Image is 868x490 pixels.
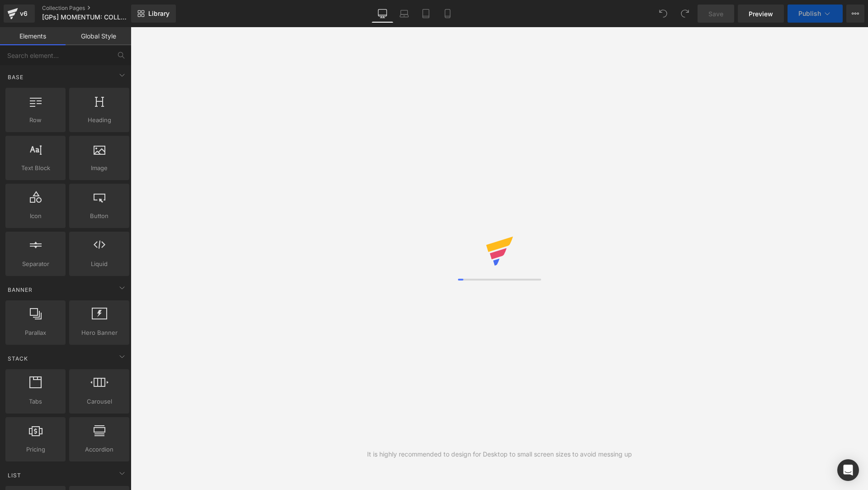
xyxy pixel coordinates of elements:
span: Heading [72,115,127,125]
span: Icon [8,211,63,221]
a: Tablet [415,5,437,23]
a: Collection Pages [42,5,146,12]
span: Parallax [8,328,63,338]
span: Button [72,211,127,221]
span: Separator [8,259,63,269]
span: Tabs [8,397,63,406]
button: Publish [788,5,843,23]
button: More [846,5,864,23]
a: Laptop [393,5,415,23]
span: Hero Banner [72,328,127,338]
div: v6 [18,8,29,19]
span: Publish [798,10,821,17]
span: Save [708,9,723,19]
span: Preview [749,9,773,19]
span: [GPs] MOMENTUM: COLLECTION PAGE [42,14,129,21]
span: Banner [7,285,33,294]
a: v6 [4,5,35,23]
a: Mobile [437,5,458,23]
button: Undo [654,5,672,23]
span: Stack [7,354,29,363]
span: Accordion [72,445,127,454]
span: Liquid [72,259,127,269]
a: Desktop [372,5,393,23]
a: New Library [131,5,176,23]
span: Carousel [72,397,127,406]
div: It is highly recommended to design for Desktop to small screen sizes to avoid messing up [367,449,632,459]
span: Text Block [8,163,63,173]
span: Base [7,73,24,81]
a: Preview [738,5,784,23]
span: Library [148,10,170,18]
span: Pricing [8,445,63,454]
span: Image [72,163,127,173]
a: Global Style [66,27,131,45]
span: List [7,471,22,480]
span: Row [8,115,63,125]
div: Open Intercom Messenger [837,459,859,481]
button: Redo [676,5,694,23]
